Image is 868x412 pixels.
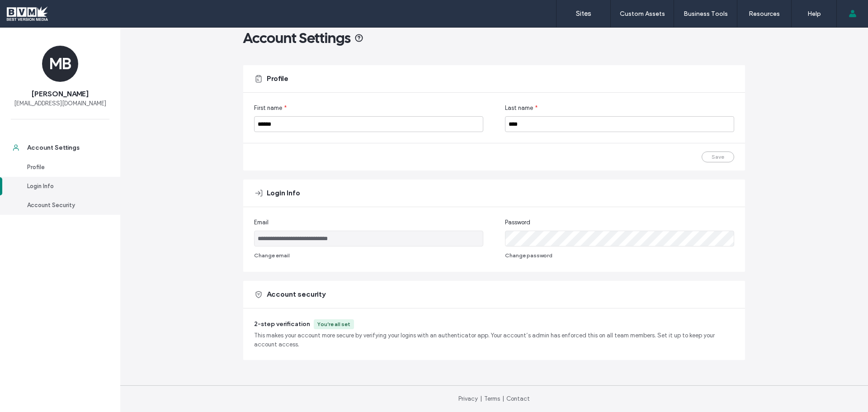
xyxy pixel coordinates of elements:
span: | [502,395,504,402]
span: Profile [267,74,288,84]
span: Help [20,6,39,14]
a: Privacy [458,395,478,402]
span: Password [505,218,530,227]
span: Account Settings [243,29,351,47]
label: Sites [576,9,591,18]
span: Account security [267,289,325,299]
span: | [480,395,482,402]
div: You’re all set [317,320,350,328]
span: [PERSON_NAME] [32,89,89,99]
input: First name [254,116,483,132]
a: Terms [484,395,500,402]
input: Last name [505,116,734,132]
div: Login Info [27,182,101,191]
span: 2-step verification [254,320,310,328]
span: Login Info [267,188,300,198]
span: [EMAIL_ADDRESS][DOMAIN_NAME] [14,99,106,108]
button: Change password [505,250,552,261]
span: Email [254,218,269,227]
div: Account Settings [27,143,101,152]
span: This makes your account more secure by verifying your logins with an authenticator app. Your acco... [254,331,734,349]
iframe: Chat [830,371,861,405]
button: Change email [254,250,290,261]
span: First name [254,104,282,113]
label: Resources [749,10,780,18]
div: MB [42,46,78,82]
label: Help [807,10,821,18]
label: Custom Assets [620,10,665,18]
a: Contact [506,395,530,402]
div: Account Security [27,201,101,210]
div: Profile [27,163,101,172]
span: Last name [505,104,533,113]
label: Business Tools [684,10,728,18]
input: Password [505,231,734,246]
input: Email [254,231,483,246]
